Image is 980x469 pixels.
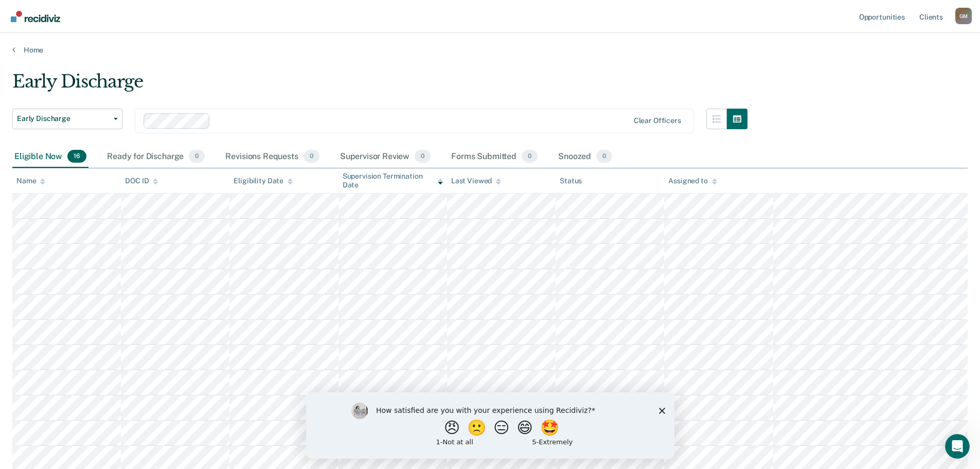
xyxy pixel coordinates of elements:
div: Forms Submitted0 [449,146,540,168]
div: Last Viewed [451,177,501,185]
div: Assigned to [668,177,717,185]
iframe: Intercom live chat [945,434,970,459]
span: 0 [304,150,319,163]
div: Ready for Discharge0 [105,146,207,168]
div: Supervisor Review0 [338,146,433,168]
div: DOC ID [125,177,158,185]
div: Status [560,177,582,185]
iframe: Survey by Kim from Recidiviz [306,392,674,459]
span: 16 [67,150,86,163]
div: Eligibility Date [234,177,293,185]
div: Name [16,177,45,185]
span: Early Discharge [17,114,110,123]
span: 0 [596,150,612,163]
div: Clear officers [634,116,681,125]
span: 0 [189,150,205,163]
div: Eligible Now16 [12,146,88,168]
button: Profile dropdown button [955,8,972,24]
span: 0 [522,150,538,163]
div: Revisions Requests0 [223,146,321,168]
span: 0 [415,150,431,163]
button: Early Discharge [12,109,122,129]
a: Home [12,45,968,55]
div: G M [955,8,972,24]
div: Supervision Termination Date [343,172,443,189]
img: Recidiviz [11,11,60,22]
div: Snoozed0 [556,146,614,168]
div: Early Discharge [12,71,747,100]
